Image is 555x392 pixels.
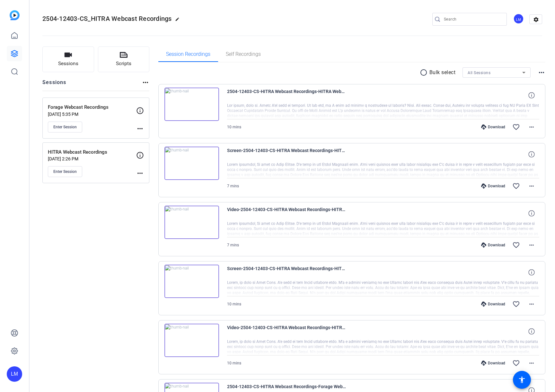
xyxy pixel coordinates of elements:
[53,169,77,174] span: Enter Session
[48,112,136,117] p: [DATE] 5:35 PM
[98,47,150,72] button: Scripts
[528,300,535,308] mat-icon: more_horiz
[512,300,520,308] mat-icon: favorite_border
[528,359,535,367] mat-icon: more_horiz
[227,206,346,221] span: Video-2504-12403-CS-HITRA Webcast Recordings-HITRA Webcast Recordings-[PERSON_NAME]-2025-07-14-09...
[513,13,524,25] ngx-avatar: Lalo Moreno
[478,183,508,189] div: Download
[164,265,219,298] img: thumb-nail
[444,15,502,23] input: Search
[48,149,136,156] p: HITRA Webcast Recordings
[53,124,77,130] span: Enter Session
[227,184,239,188] span: 7 mins
[164,147,219,180] img: thumb-nail
[58,60,78,67] span: Sessions
[42,79,66,91] h2: Sessions
[227,324,346,339] span: Video-2504-12403-CS-HITRA Webcast Recordings-HITRA Webcast Recordings-[PERSON_NAME]-2025-07-14-09...
[227,88,346,103] span: 2504-12403-CS-HITRA Webcast Recordings-HITRA Webcast Recordings-[PERSON_NAME]-2025-07-14-10-06-17...
[478,243,508,248] div: Download
[227,302,241,306] span: 10 mins
[166,52,210,57] span: Session Recordings
[142,79,149,86] mat-icon: more_horiz
[513,13,524,24] div: LM
[478,124,508,130] div: Download
[48,104,136,111] p: Forage Webcast Recordings
[518,376,526,384] mat-icon: accessibility
[512,359,520,367] mat-icon: favorite_border
[528,123,535,131] mat-icon: more_horiz
[227,243,239,247] span: 7 mins
[227,265,346,280] span: Screen-2504-12403-CS-HITRA Webcast Recordings-HITRA Webcast Recordings-[PERSON_NAME]-2025-07-14-0...
[420,69,429,76] mat-icon: radio_button_unchecked
[227,147,346,162] span: Screen-2504-12403-CS-HITRA Webcast Recordings-HITRA Webcast Recordings-[PERSON_NAME]-2025-07-14-0...
[226,52,261,57] span: Self Recordings
[478,361,508,366] div: Download
[478,302,508,307] div: Download
[530,15,542,24] mat-icon: settings
[42,47,94,72] button: Sessions
[164,206,219,239] img: thumb-nail
[136,125,144,132] mat-icon: more_horiz
[528,182,535,190] mat-icon: more_horiz
[512,123,520,131] mat-icon: favorite_border
[48,122,82,132] button: Enter Session
[227,125,241,129] span: 10 mins
[164,324,219,357] img: thumb-nail
[175,17,183,25] mat-icon: edit
[48,166,82,177] button: Enter Session
[48,156,136,161] p: [DATE] 2:26 PM
[512,182,520,190] mat-icon: favorite_border
[429,69,456,76] p: Bulk select
[468,71,490,75] span: All Sessions
[7,366,22,382] div: LM
[538,69,545,76] mat-icon: more_horiz
[116,60,131,67] span: Scripts
[528,241,535,249] mat-icon: more_horiz
[10,10,20,20] img: blue-gradient.svg
[227,361,241,365] span: 10 mins
[164,88,219,121] img: thumb-nail
[136,169,144,177] mat-icon: more_horiz
[512,241,520,249] mat-icon: favorite_border
[42,15,172,22] span: 2504-12403-CS_HITRA Webcast Recordings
